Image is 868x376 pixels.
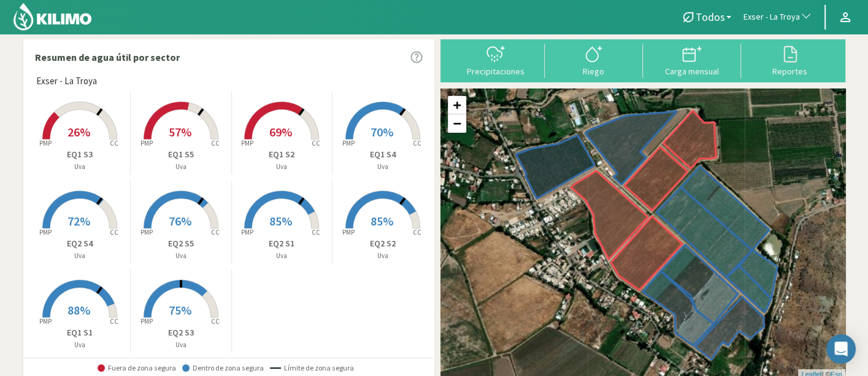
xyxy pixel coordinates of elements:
span: 69% [269,124,292,139]
tspan: PMP [140,317,153,326]
p: EQ1 S5 [131,148,231,161]
p: EQ1 S1 [30,326,131,339]
tspan: PMP [342,139,355,147]
p: EQ2 S2 [332,237,434,250]
tspan: CC [312,139,321,147]
tspan: PMP [39,228,52,237]
span: 72% [67,213,90,229]
tspan: PMP [140,228,153,237]
p: EQ1 S3 [30,148,131,161]
p: Uva [332,162,434,172]
button: Carga mensual [643,44,741,76]
span: Límite de zona segura [270,364,354,372]
span: Exser - La Troya [743,11,800,23]
p: Uva [232,162,332,172]
tspan: CC [110,139,119,147]
span: 85% [269,213,292,229]
tspan: PMP [140,139,153,147]
span: 26% [67,124,90,139]
p: EQ2 S1 [232,237,332,250]
div: Riego [548,67,639,76]
p: Uva [232,251,332,261]
button: Riego [545,44,643,76]
p: EQ2 S5 [131,237,231,250]
tspan: PMP [241,139,253,147]
p: Uva [332,251,434,261]
span: 70% [371,124,393,139]
span: 85% [371,213,393,229]
span: Dentro de zona segura [182,364,264,372]
tspan: CC [110,317,119,326]
button: Precipitaciones [447,44,545,76]
a: Zoom out [448,114,466,133]
tspan: CC [413,228,422,237]
p: Uva [131,162,231,172]
span: Exser - La Troya [36,74,97,88]
span: 57% [169,124,191,139]
div: Carga mensual [647,67,737,76]
p: EQ2 S3 [131,326,231,339]
p: Uva [131,251,231,261]
p: Uva [131,340,231,350]
button: Reportes [741,44,839,76]
p: Uva [30,162,131,172]
div: Reportes [745,67,835,76]
p: Uva [30,340,131,350]
tspan: PMP [241,228,253,237]
button: Exser - La Troya [737,4,818,31]
tspan: CC [211,139,220,147]
tspan: PMP [39,139,52,147]
p: EQ2 S4 [30,237,131,250]
tspan: CC [211,228,220,237]
tspan: PMP [39,317,52,326]
span: Todos [696,10,725,23]
div: Open Intercom Messenger [826,334,856,364]
tspan: PMP [342,228,355,237]
p: EQ1 S2 [232,148,332,161]
img: Kilimo [12,2,93,31]
span: 76% [169,213,191,229]
div: Precipitaciones [450,67,541,76]
span: Fuera de zona segura [98,364,176,372]
span: 88% [67,302,90,318]
p: Resumen de agua útil por sector [35,50,180,65]
tspan: CC [413,139,422,147]
tspan: CC [110,228,119,237]
p: Uva [30,251,131,261]
a: Zoom in [448,96,466,114]
span: 75% [169,302,191,318]
p: EQ1 S4 [332,148,434,161]
tspan: CC [211,317,220,326]
tspan: CC [312,228,321,237]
